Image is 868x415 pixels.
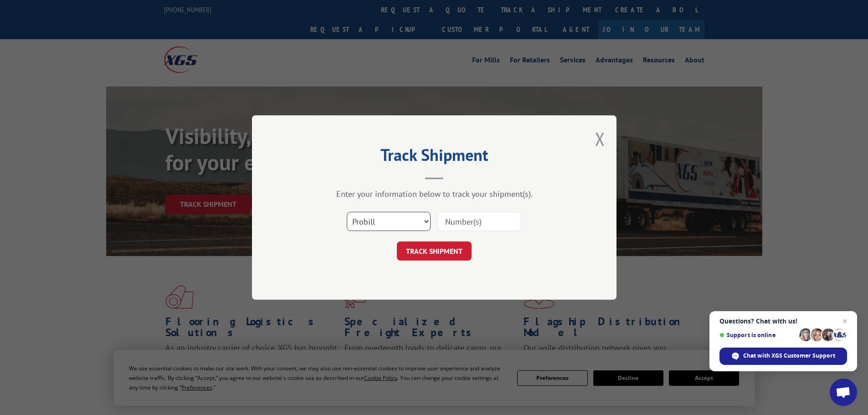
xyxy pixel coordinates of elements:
[743,352,835,360] span: Chat with XGS Customer Support
[437,212,521,231] input: Number(s)
[719,348,847,365] div: Chat with XGS Customer Support
[839,316,850,327] span: Close chat
[397,241,472,261] button: TRACK SHIPMENT
[298,189,571,199] div: Enter your information below to track your shipment(s).
[830,379,857,406] div: Open chat
[595,127,605,151] button: Close modal
[719,332,796,338] span: Support is online
[298,149,571,166] h2: Track Shipment
[719,318,847,325] span: Questions? Chat with us!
